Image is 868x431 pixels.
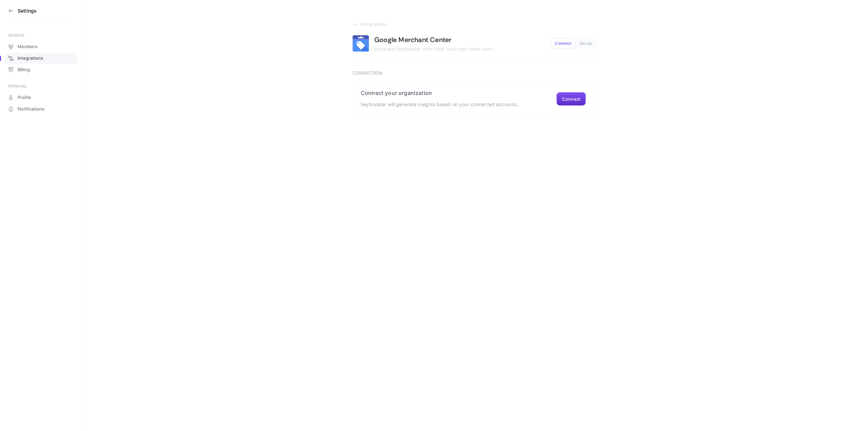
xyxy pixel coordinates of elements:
[18,95,31,100] span: Profile
[8,83,73,89] div: PERSONAL
[374,46,493,52] span: Integrate Heybooster with other tools your team uses.
[4,53,77,64] a: Integrations
[18,106,44,112] span: Notifications
[374,35,451,44] h1: Google Merchant Center
[4,92,77,103] a: Profile
[556,92,586,106] button: Connect
[575,39,596,48] button: Set up
[361,22,387,27] span: Integrations
[4,41,77,52] a: Members
[4,104,77,115] a: Notifications
[353,71,597,76] h3: Connection
[551,39,575,48] button: Connect
[18,8,37,14] h3: Settings
[8,33,73,38] div: GENERAL
[18,67,30,73] span: Billing
[555,41,571,46] span: Connect
[18,56,43,61] span: Integrations
[579,41,592,46] span: Set up
[353,22,597,27] a: Integrations
[361,90,518,96] h2: Connect your organization
[4,64,77,75] a: Billing
[361,100,518,109] p: heybooster will generate insights based on your connected accounts.
[18,44,38,50] span: Members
